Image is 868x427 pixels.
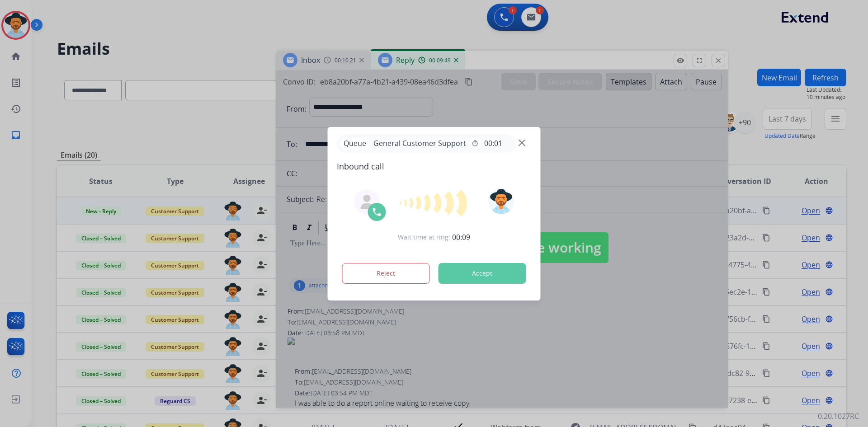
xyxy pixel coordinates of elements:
p: 0.20.1027RC [818,411,859,422]
mat-icon: timer [472,140,479,147]
p: Queue [340,138,370,149]
img: agent-avatar [360,195,374,209]
button: Reject [342,263,430,284]
span: General Customer Support [370,138,470,149]
span: 00:09 [452,232,470,243]
button: Accept [439,263,526,284]
span: Inbound call [337,160,532,173]
img: close-button [519,139,525,146]
img: call-icon [372,206,382,217]
span: 00:01 [484,138,502,149]
span: Wait time at ring: [398,233,450,242]
img: avatar [488,189,514,214]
